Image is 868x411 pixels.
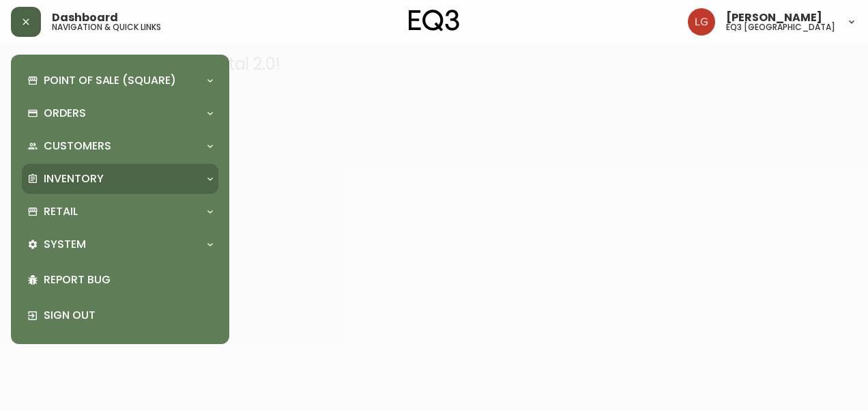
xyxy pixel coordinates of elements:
[44,73,176,88] p: Point of Sale (Square)
[44,204,78,219] p: Retail
[22,298,218,333] div: Sign Out
[22,229,218,259] div: System
[52,23,161,31] h5: navigation & quick links
[44,171,104,186] p: Inventory
[409,10,459,31] img: logo
[688,8,715,36] img: da6fc1c196b8cb7038979a7df6c040e1
[726,23,835,31] h5: eq3 [GEOGRAPHIC_DATA]
[22,262,218,298] div: Report Bug
[44,308,213,323] p: Sign Out
[44,237,86,252] p: System
[44,139,111,154] p: Customers
[22,66,218,96] div: Point of Sale (Square)
[22,164,218,194] div: Inventory
[44,272,213,287] p: Report Bug
[52,12,118,23] span: Dashboard
[22,98,218,128] div: Orders
[22,197,218,227] div: Retail
[22,131,218,161] div: Customers
[726,12,822,23] span: [PERSON_NAME]
[44,106,86,121] p: Orders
